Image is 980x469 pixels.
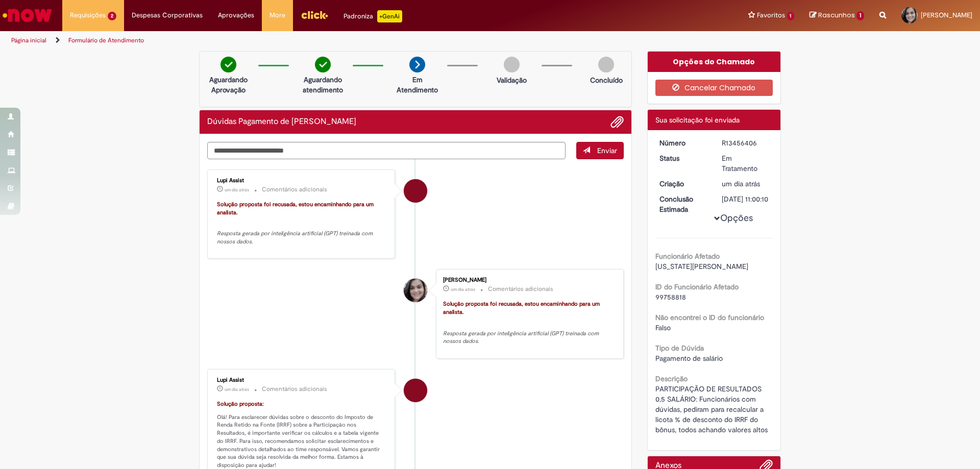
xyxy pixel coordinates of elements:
div: Lupi Assist [217,377,387,383]
span: [PERSON_NAME] [921,11,972,19]
b: Descrição [655,374,688,383]
span: 2 [108,12,116,20]
span: 1 [787,12,795,20]
span: 1 [856,11,864,20]
font: Solução proposta foi recusada, estou encaminhando para um analista. [217,201,375,216]
p: Concluído [590,75,623,85]
b: Tipo de Dúvida [655,343,704,353]
p: Aguardando Aprovação [204,75,253,95]
time: 28/08/2025 10:00:15 [451,286,475,292]
b: Funcionário Afetado [655,252,720,261]
b: ID do Funcionário Afetado [655,282,739,291]
div: R13456406 [722,138,769,148]
button: Cancelar Chamado [655,80,773,96]
small: Comentários adicionais [488,285,553,293]
img: check-circle-green.png [315,57,331,72]
div: Opções do Chamado [648,52,781,72]
span: Requisições [70,10,106,20]
button: Adicionar anexos [610,115,624,129]
dt: Criação [652,179,715,189]
div: Dayana Maria Souza Santos [404,279,427,302]
time: 28/08/2025 10:00:16 [225,187,249,193]
div: [DATE] 11:00:10 [722,194,769,204]
img: click_logo_yellow_360x200.png [301,7,328,22]
span: More [269,10,285,20]
span: Pagamento de salário [655,354,723,363]
small: Comentários adicionais [262,385,327,393]
span: Enviar [597,146,617,155]
a: Rascunhos [810,11,864,20]
p: Validação [497,75,527,85]
p: +GenAi [377,10,402,22]
a: Formulário de Atendimento [68,36,144,44]
a: Página inicial [11,36,46,44]
dt: Conclusão Estimada [652,194,715,214]
span: Sua solicitação foi enviada [655,115,740,125]
textarea: Digite sua mensagem aqui... [207,142,566,159]
span: Despesas Corporativas [132,10,203,20]
p: Aguardando atendimento [298,75,348,95]
em: Resposta gerada por inteligência artificial (GPT) treinada com nossos dados. [443,330,600,345]
span: 99758818 [655,292,686,302]
img: img-circle-grey.png [598,57,614,72]
em: Resposta gerada por inteligência artificial (GPT) treinada com nossos dados. [217,230,374,245]
dt: Número [652,138,715,148]
span: um dia atrás [451,286,475,292]
div: Lupi Assist [217,178,387,184]
div: Em Tratamento [722,153,769,174]
span: Aprovações [218,10,254,20]
div: Padroniza [344,10,402,22]
b: Não encontrei o ID do funcionário [655,313,764,322]
span: Favoritos [757,10,785,20]
font: Solução proposta foi recusada, estou encaminhando para um analista. [443,300,601,316]
img: img-circle-grey.png [504,57,520,72]
span: Rascunhos [818,10,855,20]
ul: Trilhas de página [8,31,646,50]
button: Enviar [576,142,624,159]
dt: Status [652,153,715,163]
p: Em Atendimento [393,75,442,95]
time: 28/08/2025 09:56:24 [722,179,760,188]
span: um dia atrás [722,179,760,188]
div: Lupi Assist [404,179,427,203]
span: Falso [655,323,671,332]
time: 28/08/2025 09:56:32 [225,386,249,392]
h2: Dúvidas Pagamento de Salário Histórico de tíquete [207,117,356,127]
img: check-circle-green.png [220,57,236,72]
small: Comentários adicionais [262,185,327,194]
span: um dia atrás [225,386,249,392]
img: arrow-next.png [409,57,425,72]
div: [PERSON_NAME] [443,277,613,283]
span: um dia atrás [225,187,249,193]
span: PARTICIPAÇÃO DE RESULTADOS 0,5 SALÁRIO: Funcionários com dúvidas, pediram para recalcular a licot... [655,384,768,434]
font: Solução proposta: [217,400,264,408]
span: [US_STATE][PERSON_NAME] [655,262,748,271]
div: Lupi Assist [404,379,427,402]
div: 28/08/2025 09:56:24 [722,179,769,189]
img: ServiceNow [1,5,54,26]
